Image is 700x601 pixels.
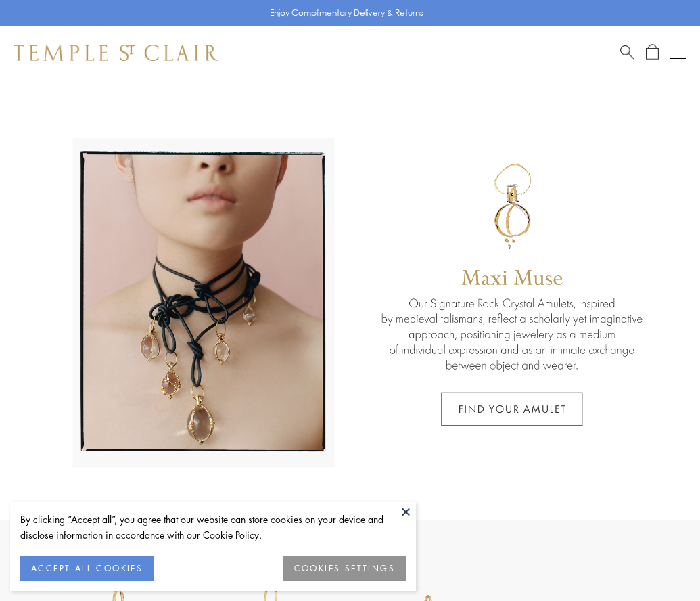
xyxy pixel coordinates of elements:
div: By clicking “Accept all”, you agree that our website can store cookies on your device and disclos... [20,512,406,543]
button: COOKIES SETTINGS [283,556,406,581]
a: Open Shopping Bag [646,44,659,61]
a: Search [620,44,634,61]
p: Enjoy Complimentary Delivery & Returns [270,6,423,20]
button: Open navigation [670,45,686,61]
img: Temple St. Clair [14,45,218,61]
button: ACCEPT ALL COOKIES [20,556,154,581]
